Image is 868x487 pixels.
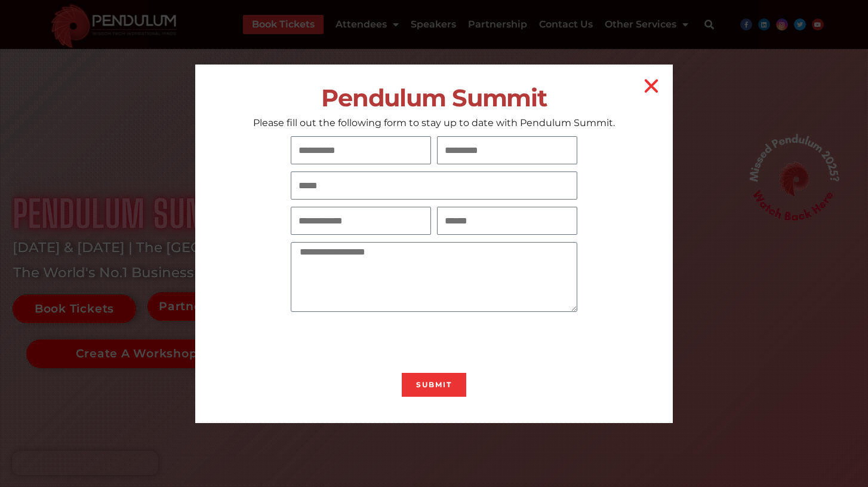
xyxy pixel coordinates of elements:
[402,373,466,397] button: Submit
[291,319,472,366] iframe: reCAPTCHA
[416,381,452,388] span: Submit
[195,84,673,111] h2: Pendulum Summit
[195,117,673,129] p: Please fill out the following form to stay up to date with Pendulum Summit.
[642,76,661,96] a: Close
